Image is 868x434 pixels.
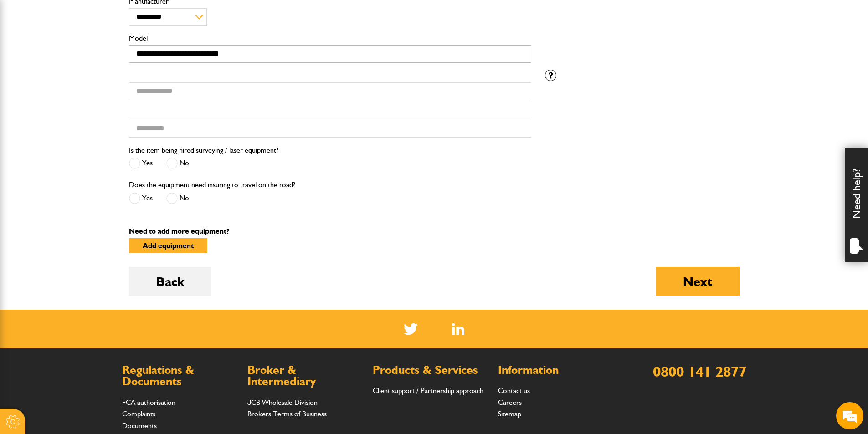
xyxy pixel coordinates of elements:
[845,148,868,262] div: Need help?
[498,364,614,376] h2: Information
[122,421,157,430] a: Documents
[122,398,175,407] a: FCA authorisation
[129,267,211,296] button: Back
[247,364,364,388] h2: Broker & Intermediary
[247,409,327,418] a: Brokers Terms of Business
[404,323,418,335] img: Twitter
[129,193,153,204] label: Yes
[247,398,318,407] a: JCB Wholesale Division
[373,386,483,395] a: Client support / Partnership approach
[166,193,189,204] label: No
[129,238,207,253] button: Add equipment
[129,35,531,42] label: Model
[129,181,295,189] label: Does the equipment need insuring to travel on the road?
[498,398,522,407] a: Careers
[129,147,278,154] label: Is the item being hired surveying / laser equipment?
[129,228,740,235] p: Need to add more equipment?
[498,409,521,418] a: Sitemap
[122,364,238,388] h2: Regulations & Documents
[129,158,153,169] label: Yes
[373,364,489,376] h2: Products & Services
[653,363,746,380] a: 0800 141 2877
[498,386,530,395] a: Contact us
[122,409,155,418] a: Complaints
[452,323,464,335] a: LinkedIn
[452,323,464,335] img: Linked In
[656,267,740,296] button: Next
[166,158,189,169] label: No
